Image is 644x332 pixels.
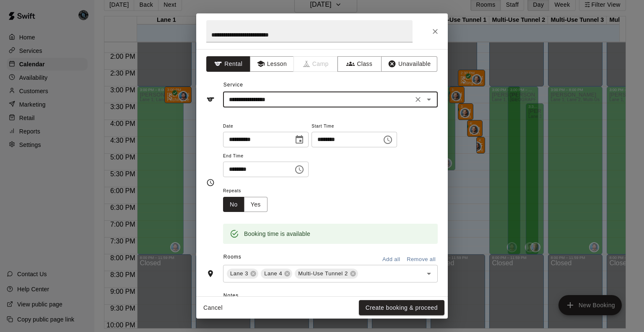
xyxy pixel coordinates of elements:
[294,56,338,72] span: Camps can only be created in the Services page
[312,121,397,132] span: Start Time
[338,56,382,72] button: Class
[423,94,435,105] button: Open
[244,197,267,212] button: Yes
[223,82,243,88] span: Service
[223,197,244,212] button: No
[223,186,274,197] span: Repeats
[359,300,444,316] button: Create booking & proceed
[223,151,309,162] span: End Time
[227,269,252,278] span: Lane 3
[200,300,226,316] button: Cancel
[381,56,437,72] button: Unavailable
[261,269,292,279] div: Lane 4
[423,268,435,280] button: Open
[206,269,215,278] svg: Rooms
[428,24,443,39] button: Close
[223,289,438,303] span: Notes
[223,197,267,212] div: outlined button group
[405,253,438,266] button: Remove all
[227,269,258,279] div: Lane 3
[291,131,308,148] button: Choose date, selected date is Aug 12, 2025
[206,178,215,187] svg: Timing
[206,56,250,72] button: Rental
[261,269,286,278] span: Lane 4
[379,131,396,148] button: Choose time, selected time is 3:00 PM
[295,269,358,279] div: Multi-Use Tunnel 2
[206,95,215,104] svg: Service
[412,94,424,105] button: Clear
[378,253,405,266] button: Add all
[244,226,310,241] div: Booking time is available
[291,161,308,178] button: Choose time, selected time is 4:00 PM
[223,254,241,260] span: Rooms
[250,56,294,72] button: Lesson
[223,121,309,132] span: Date
[295,269,351,278] span: Multi-Use Tunnel 2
